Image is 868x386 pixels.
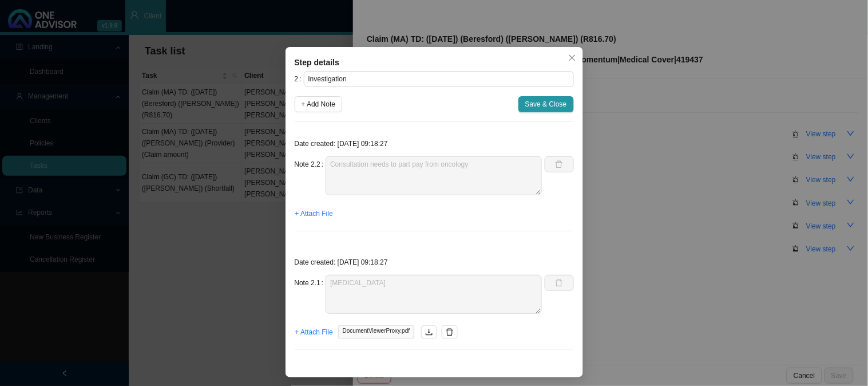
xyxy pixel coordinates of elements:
span: DocumentViewerProxy.pdf [338,325,414,339]
button: + Add Note [295,96,343,112]
label: 2 [295,71,304,87]
button: Save & Close [518,96,574,112]
p: Date created: [DATE] 09:18:27 [295,138,574,149]
span: download [425,328,433,336]
button: Close [564,50,580,66]
button: + Attach File [295,324,334,340]
label: Note 2.1 [295,275,326,291]
span: + Attach File [295,326,333,338]
p: Date created: [DATE] 09:18:27 [295,257,574,268]
button: + Attach File [295,206,334,222]
span: Save & Close [525,99,567,110]
span: + Attach File [295,208,333,219]
textarea: Consultation needs to part pay from oncology [326,156,542,195]
span: + Add Note [302,99,336,110]
div: Step details [295,56,574,69]
span: close [568,54,576,62]
label: Note 2.2 [295,156,326,172]
textarea: [MEDICAL_DATA] [326,275,542,314]
span: delete [446,328,454,336]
